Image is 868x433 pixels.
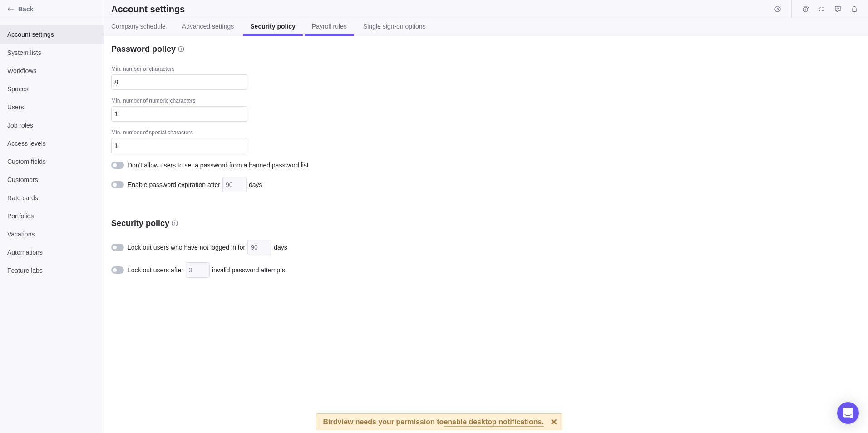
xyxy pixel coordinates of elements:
[7,103,96,112] span: Users
[249,180,262,189] span: days
[832,3,844,15] span: Approval requests
[111,22,166,31] span: Company schedule
[799,3,812,15] span: Time logs
[7,66,96,75] span: Workflows
[363,22,426,31] span: Single sign-on options
[7,121,96,130] span: Job roles
[7,266,96,275] span: Feature labs
[111,218,169,229] h3: Security policy
[18,5,100,14] span: Back
[848,7,861,14] a: Notifications
[274,243,287,252] span: days
[111,74,247,90] input: Min. number of characters
[182,22,234,31] span: Advanced settings
[128,266,183,275] span: Lock out users after
[7,48,96,57] span: System lists
[128,180,220,189] span: Enable password expiration after
[111,97,247,106] div: Min. number of numeric characters
[171,220,178,227] svg: info-description
[323,414,544,430] div: Birdview needs your permission to
[128,243,245,252] span: Lock out users who have not logged in for
[175,18,241,36] a: Advanced settings
[815,7,828,14] a: My assignments
[837,402,859,424] div: Open Intercom Messenger
[832,7,844,14] a: Approval requests
[128,161,309,170] span: Don't allow users to set a password from a banned password list
[250,22,296,31] span: Security policy
[111,129,247,138] div: Min. number of special characters
[7,230,96,239] span: Vacations
[104,18,173,36] a: Company schedule
[356,18,433,36] a: Single sign-on options
[7,175,96,184] span: Customers
[111,65,247,74] div: Min. number of characters
[815,3,828,15] span: My assignments
[111,138,247,153] input: Min. number of special characters
[111,3,185,15] h2: Account settings
[7,212,96,221] span: Portfolios
[111,106,247,122] input: Min. number of numeric characters
[7,157,96,166] span: Custom fields
[7,248,96,257] span: Automations
[7,193,96,202] span: Rate cards
[212,266,285,275] span: invalid password attempts
[7,30,96,39] span: Account settings
[444,418,543,427] span: enable desktop notifications.
[7,139,96,148] span: Access levels
[7,84,96,93] span: Spaces
[111,44,176,54] h3: Password policy
[312,22,347,31] span: Payroll rules
[305,18,354,36] a: Payroll rules
[799,7,812,14] a: Time logs
[771,3,784,15] span: Start timer
[178,45,185,53] svg: info-description
[243,18,303,36] a: Security policy
[848,3,861,15] span: Notifications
